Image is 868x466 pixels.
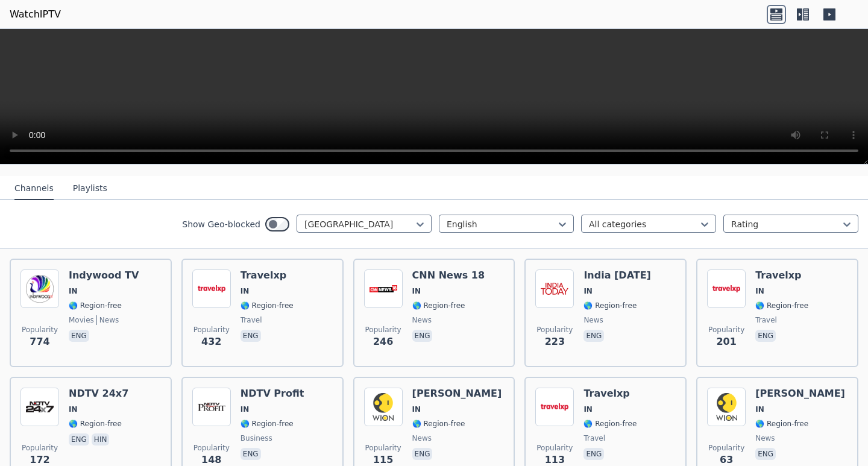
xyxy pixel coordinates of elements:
[412,448,433,460] p: eng
[755,330,776,342] p: eng
[583,330,604,342] p: eng
[535,269,574,308] img: India Today
[241,419,294,429] span: 🌎 Region-free
[92,433,110,446] p: hin
[22,325,58,335] span: Popularity
[241,433,272,443] span: business
[755,286,764,296] span: IN
[536,325,573,335] span: Popularity
[69,330,89,342] p: eng
[69,315,94,325] span: movies
[755,405,764,414] span: IN
[69,419,122,429] span: 🌎 Region-free
[69,301,122,310] span: 🌎 Region-free
[69,388,128,400] h6: NDTV 24x7
[583,269,651,282] h6: India [DATE]
[20,388,59,426] img: NDTV 24x7
[583,433,605,443] span: travel
[708,443,744,453] span: Popularity
[412,301,465,310] span: 🌎 Region-free
[193,325,230,335] span: Popularity
[755,433,775,443] span: news
[241,269,294,282] h6: Travelxp
[412,405,421,414] span: IN
[583,286,593,296] span: IN
[412,388,502,400] h6: [PERSON_NAME]
[583,419,637,429] span: 🌎 Region-free
[182,218,260,230] label: Show Geo-blocked
[241,315,262,325] span: travel
[22,443,58,453] span: Popularity
[716,335,736,349] span: 201
[412,315,432,325] span: news
[201,335,221,349] span: 432
[708,325,744,335] span: Popularity
[193,443,230,453] span: Popularity
[412,330,433,342] p: eng
[536,443,573,453] span: Popularity
[69,433,89,446] p: eng
[30,335,49,349] span: 774
[755,301,808,310] span: 🌎 Region-free
[755,448,776,460] p: eng
[192,269,231,308] img: Travelxp
[583,448,604,460] p: eng
[14,177,54,200] button: Channels
[412,419,465,429] span: 🌎 Region-free
[583,405,593,414] span: IN
[241,330,261,342] p: eng
[755,388,845,400] h6: [PERSON_NAME]
[707,269,746,308] img: Travelxp
[73,177,107,200] button: Playlists
[412,286,421,296] span: IN
[241,448,261,460] p: eng
[707,388,746,426] img: WION
[373,335,393,349] span: 246
[69,269,139,282] h6: Indywood TV
[69,286,78,296] span: IN
[412,269,485,282] h6: CNN News 18
[241,388,304,400] h6: NDTV Profit
[364,269,403,308] img: CNN News 18
[412,433,432,443] span: news
[96,315,119,325] span: news
[545,335,565,349] span: 223
[69,405,78,414] span: IN
[755,419,808,429] span: 🌎 Region-free
[365,325,401,335] span: Popularity
[192,388,231,426] img: NDTV Profit
[583,315,603,325] span: news
[364,388,403,426] img: WION
[10,7,61,22] a: WatchIPTV
[755,315,777,325] span: travel
[583,388,637,400] h6: Travelxp
[241,405,250,414] span: IN
[241,301,294,310] span: 🌎 Region-free
[20,269,59,308] img: Indywood TV
[535,388,574,426] img: Travelxp
[365,443,401,453] span: Popularity
[583,301,637,310] span: 🌎 Region-free
[755,269,808,282] h6: Travelxp
[241,286,250,296] span: IN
